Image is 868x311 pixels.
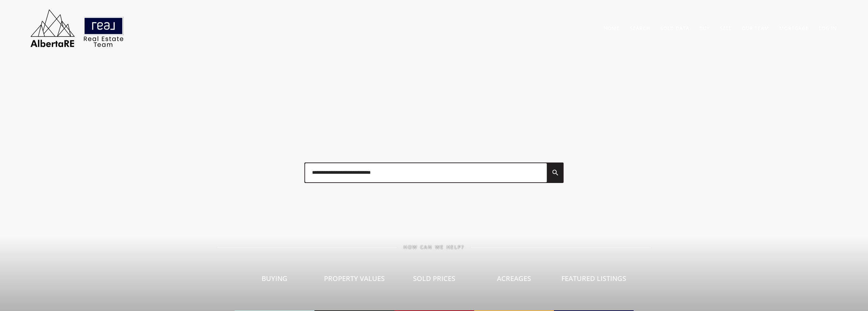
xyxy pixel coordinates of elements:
span: Featured Listings [561,274,626,283]
span: Property Values [324,274,385,283]
a: Search [630,25,650,31]
a: Sold Prices [394,250,474,311]
a: Our Team [742,25,769,31]
span: Buying [262,274,288,283]
a: Acreages [474,250,554,311]
span: Sold Prices [413,274,455,283]
img: AlbertaRE Real Estate Team | Real Broker [26,7,128,50]
span: Acreages [497,274,531,283]
a: Mortgage [779,25,809,31]
a: Buying [235,250,314,311]
a: Sold Data [660,25,689,31]
a: Home [604,25,620,31]
a: Buy [700,25,710,31]
a: Featured Listings [554,250,634,311]
a: Log In [819,25,837,31]
a: Sell [720,25,732,31]
a: Property Values [314,250,394,311]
